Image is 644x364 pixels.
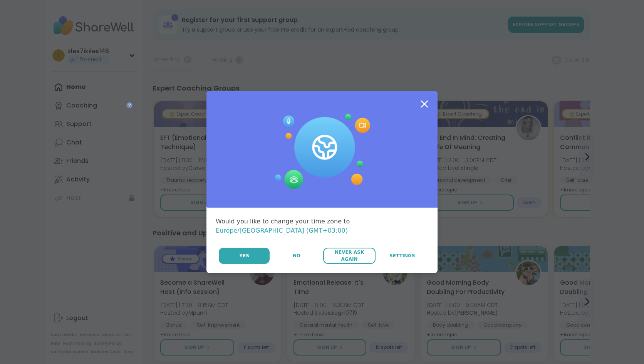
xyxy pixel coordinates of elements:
[270,248,322,264] button: No
[216,227,348,234] span: Europe/[GEOGRAPHIC_DATA] (GMT+03:00)
[239,252,249,259] span: Yes
[216,217,428,235] div: Would you like to change your time zone to
[274,114,370,190] img: Session Experience
[293,252,300,259] span: No
[327,249,371,263] span: Never Ask Again
[389,252,415,259] span: Settings
[219,248,270,264] button: Yes
[376,248,428,264] a: Settings
[126,102,132,108] iframe: Spotlight
[323,248,375,264] button: Never Ask Again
